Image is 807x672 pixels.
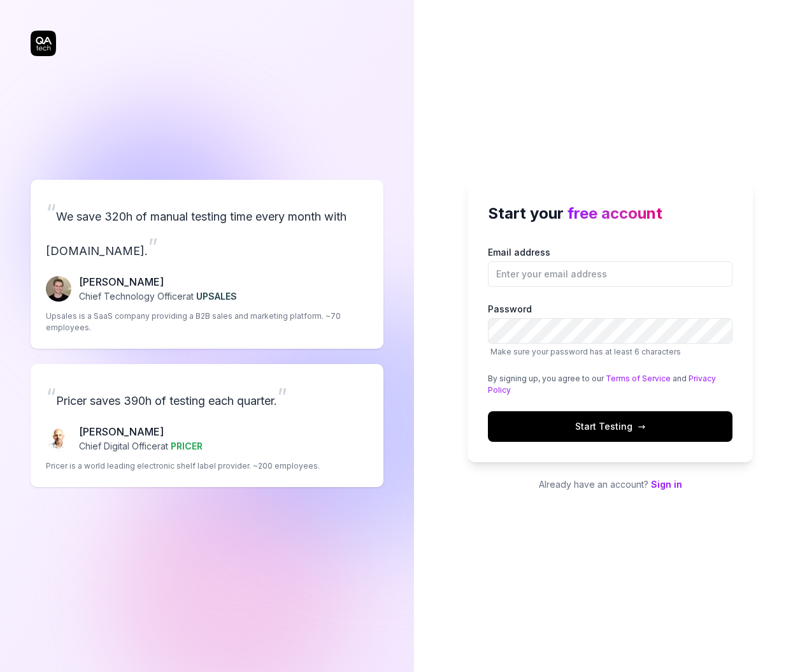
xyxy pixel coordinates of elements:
a: Privacy Policy [488,374,716,395]
input: PasswordMake sure your password has at least 6 characters [488,318,732,344]
span: free account [568,204,662,223]
a: “Pricer saves 390h of testing each quarter.”Chris Chalkitis[PERSON_NAME]Chief Digital Officerat P... [31,364,383,487]
span: “ [46,198,56,226]
div: By signing up, you agree to our and [488,373,732,396]
h2: Start your [488,202,732,225]
button: Start Testing→ [488,411,732,442]
p: [PERSON_NAME] [79,424,203,439]
span: ” [277,383,287,411]
p: Pricer is a world leading electronic shelf label provider. ~200 employees. [46,460,320,472]
p: Chief Technology Officer at [79,289,237,303]
p: Already have an account? [468,478,753,491]
span: → [638,420,645,433]
p: Upsales is a SaaS company providing a B2B sales and marketing platform. ~70 employees. [46,310,368,333]
span: “ [46,383,56,411]
p: Pricer saves 390h of testing each quarter. [46,379,368,414]
img: Chris Chalkitis [46,426,71,451]
p: Chief Digital Officer at [79,439,203,453]
label: Email address [488,245,732,287]
span: Make sure your password has at least 6 characters [490,347,681,356]
label: Password [488,302,732,358]
p: We save 320h of manual testing time every month with [DOMAIN_NAME]. [46,195,368,264]
a: “We save 320h of manual testing time every month with [DOMAIN_NAME].”Fredrik Seidl[PERSON_NAME]Ch... [31,180,383,349]
span: UPSALES [196,291,237,302]
a: Sign in [651,479,682,490]
span: Start Testing [575,420,645,433]
p: [PERSON_NAME] [79,274,237,289]
span: PRICER [171,441,203,451]
span: ” [148,233,158,261]
input: Email address [488,261,732,287]
a: Terms of Service [606,374,671,383]
img: Fredrik Seidl [46,276,71,302]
